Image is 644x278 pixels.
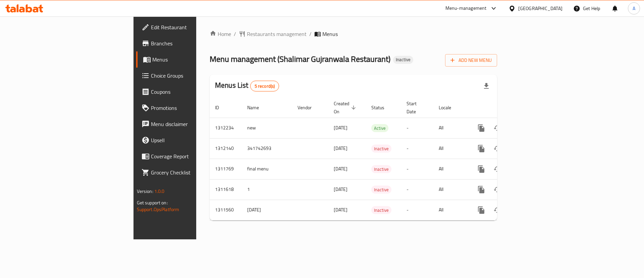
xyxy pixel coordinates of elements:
[250,81,279,91] div: Total records count
[401,138,433,159] td: -
[151,23,236,31] span: Edit Restaurant
[334,205,347,214] span: [DATE]
[151,120,236,128] span: Menu disclaimer
[242,138,292,159] td: 341742693
[242,200,292,220] td: [DATE]
[247,30,307,38] span: Restaurants management
[489,161,505,177] button: Change Status
[242,179,292,200] td: 1
[473,141,489,157] button: more
[334,123,347,132] span: [DATE]
[137,205,179,214] a: Support.OpsPlatform
[393,57,413,63] span: Inactive
[136,35,241,51] a: Branches
[215,80,279,91] h2: Menus List
[371,145,391,153] span: Inactive
[439,104,460,112] span: Locale
[489,202,505,218] button: Change Status
[393,56,413,64] div: Inactive
[445,4,487,12] div: Menu-management
[433,200,468,220] td: All
[152,55,236,64] span: Menus
[137,198,168,207] span: Get support on:
[151,88,236,96] span: Coupons
[136,116,241,132] a: Menu disclaimer
[633,5,635,12] span: A
[334,164,347,173] span: [DATE]
[445,54,497,67] button: Add New Menu
[334,185,347,194] span: [DATE]
[151,104,236,112] span: Promotions
[242,159,292,179] td: final menu
[468,97,543,118] th: Actions
[151,168,236,176] span: Grocery Checklist
[433,118,468,138] td: All
[136,68,241,84] a: Choice Groups
[215,104,228,112] span: ID
[136,19,241,35] a: Edit Restaurant
[401,200,433,220] td: -
[136,51,241,68] a: Menus
[473,161,489,177] button: more
[450,56,492,65] span: Add New Menu
[401,118,433,138] td: -
[247,104,268,112] span: Name
[473,202,489,218] button: more
[334,144,347,153] span: [DATE]
[433,179,468,200] td: All
[371,104,393,112] span: Status
[136,84,241,100] a: Coupons
[473,120,489,136] button: more
[401,159,433,179] td: -
[210,97,543,221] table: enhanced table
[371,124,388,132] span: Active
[433,138,468,159] td: All
[151,72,236,80] span: Choice Groups
[136,164,241,181] a: Grocery Checklist
[489,141,505,157] button: Change Status
[489,182,505,198] button: Change Status
[154,187,165,196] span: 1.0.0
[489,120,505,136] button: Change Status
[298,104,320,112] span: Vendor
[136,132,241,148] a: Upsell
[371,206,391,214] span: Inactive
[433,159,468,179] td: All
[136,148,241,164] a: Coverage Report
[151,39,236,47] span: Branches
[136,100,241,116] a: Promotions
[210,51,390,67] span: Menu management ( Shalimar Gujranwala Restaurant )
[478,78,494,94] div: Export file
[251,83,279,89] span: 5 record(s)
[401,179,433,200] td: -
[242,118,292,138] td: new
[371,186,391,194] span: Inactive
[473,182,489,198] button: more
[151,136,236,144] span: Upsell
[309,30,312,38] li: /
[518,5,562,12] div: [GEOGRAPHIC_DATA]
[151,152,236,160] span: Coverage Report
[239,30,307,38] a: Restaurants management
[407,100,425,116] span: Start Date
[137,187,153,196] span: Version:
[210,30,497,38] nav: breadcrumb
[322,30,338,38] span: Menus
[371,165,391,173] span: Inactive
[334,100,358,116] span: Created On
